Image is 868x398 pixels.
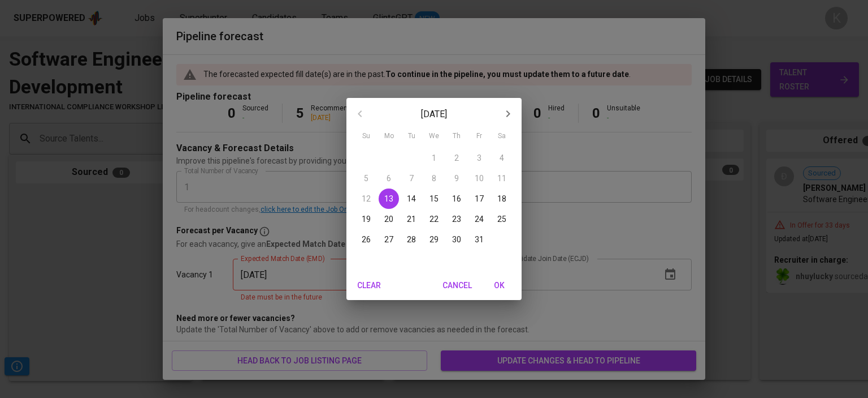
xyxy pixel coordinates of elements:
[442,279,472,293] span: Cancel
[407,193,416,204] p: 14
[401,189,422,209] button: 14
[379,209,399,229] button: 20
[446,229,467,250] button: 30
[497,213,506,225] p: 25
[424,189,444,209] button: 15
[424,229,444,250] button: 29
[429,234,439,245] p: 29
[379,229,399,250] button: 27
[356,229,376,250] button: 26
[424,209,444,229] button: 22
[492,131,512,142] span: Sa
[429,193,439,204] p: 15
[452,213,461,225] p: 23
[481,275,517,296] button: OK
[401,229,422,250] button: 28
[452,193,461,204] p: 16
[469,189,489,209] button: 17
[379,131,399,142] span: Mo
[362,213,371,225] p: 19
[356,209,376,229] button: 19
[469,209,489,229] button: 24
[355,279,383,293] span: Clear
[356,131,376,142] span: Su
[469,229,489,250] button: 31
[384,213,393,225] p: 20
[438,275,476,296] button: Cancel
[475,213,484,225] p: 24
[452,234,461,245] p: 30
[407,234,416,245] p: 28
[475,193,484,204] p: 17
[362,234,371,245] p: 26
[475,234,484,245] p: 31
[497,193,506,204] p: 18
[485,279,513,293] span: OK
[384,193,393,204] p: 13
[429,213,439,225] p: 22
[492,189,512,209] button: 18
[351,275,387,296] button: Clear
[446,131,467,142] span: Th
[384,234,393,245] p: 27
[446,209,467,229] button: 23
[401,209,422,229] button: 21
[401,131,422,142] span: Tu
[492,209,512,229] button: 25
[379,189,399,209] button: 13
[407,213,416,225] p: 21
[374,108,494,121] p: [DATE]
[424,131,444,142] span: We
[469,131,489,142] span: Fr
[446,189,467,209] button: 16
